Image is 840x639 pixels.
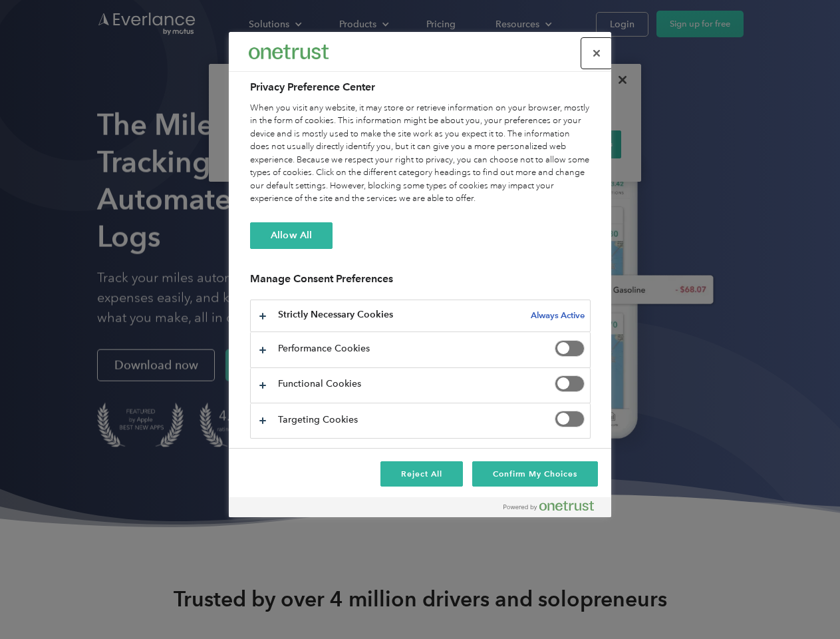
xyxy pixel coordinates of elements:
[250,222,333,249] button: Allow All
[503,501,605,517] a: Powered by OneTrust Opens in a new Tab
[582,39,611,68] button: Close
[229,32,611,517] div: Privacy Preference Center
[380,461,463,487] button: Reject All
[250,102,591,206] div: When you visit any website, it may store or retrieve information on your browser, mostly in the f...
[249,39,329,65] div: Everlance
[503,501,594,511] img: Powered by OneTrust Opens in a new Tab
[249,45,329,59] img: Everlance
[250,272,591,293] h3: Manage Consent Preferences
[229,32,611,517] div: Preference center
[472,461,598,487] button: Confirm My Choices
[250,79,591,95] h2: Privacy Preference Center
